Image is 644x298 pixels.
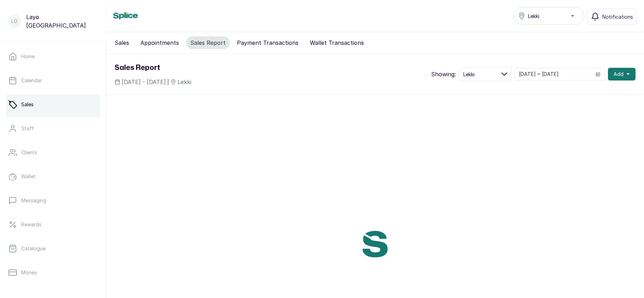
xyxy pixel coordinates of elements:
[6,119,100,138] a: Staff
[6,167,100,186] a: Wallet
[178,78,191,86] span: Lekki
[459,67,512,81] button: Lekki
[463,71,475,78] span: Lekki
[136,36,183,49] button: Appointments
[587,8,637,25] button: Notifications
[21,269,37,276] p: Money
[515,68,591,80] input: Select date
[21,149,37,156] p: Clients
[6,239,100,258] a: Catalogue
[21,197,46,204] p: Messaging
[306,36,368,49] button: Wallet Transactions
[596,72,601,77] svg: calendar
[6,191,100,210] a: Messaging
[6,71,100,90] a: Calendar
[115,62,191,73] h1: Sales Report
[614,71,623,78] span: Add
[26,13,97,30] p: Layo [GEOGRAPHIC_DATA]
[122,78,166,86] span: [DATE] - [DATE]
[11,18,18,25] p: LO
[21,221,41,228] p: Rewards
[6,263,100,282] a: Money
[431,70,456,78] p: Showing:
[186,36,230,49] button: Sales Report
[608,68,636,81] button: Add
[514,7,584,25] button: Lekki
[167,78,169,86] span: |
[21,125,34,132] p: Staff
[602,13,633,20] span: Notifications
[21,77,42,84] p: Calendar
[6,47,100,66] a: Home
[21,173,36,180] p: Wallet
[6,95,100,114] a: Sales
[21,101,34,108] p: Sales
[6,215,100,234] a: Rewards
[21,53,35,60] p: Home
[21,245,46,252] p: Catalogue
[6,143,100,162] a: Clients
[528,12,539,20] span: Lekki
[233,36,303,49] button: Payment Transactions
[110,36,133,49] button: Sales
